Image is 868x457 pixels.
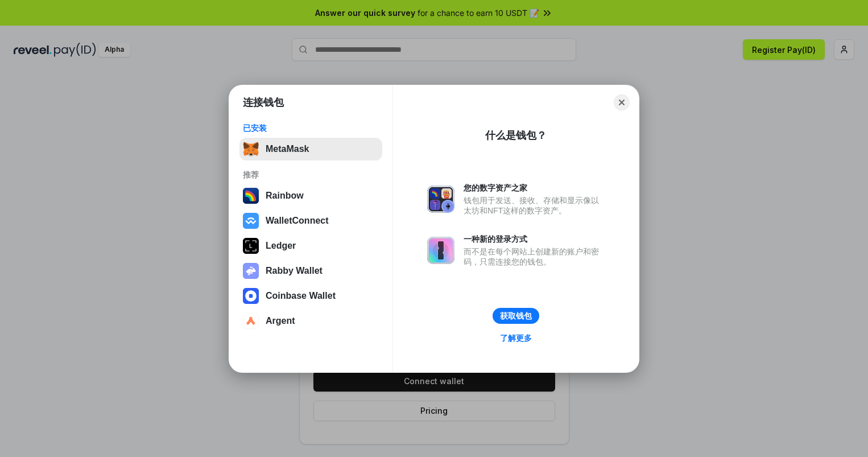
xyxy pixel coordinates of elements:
div: 一种新的登录方式 [464,234,605,244]
button: 获取钱包 [493,308,539,324]
div: Argent [266,316,295,326]
div: 钱包用于发送、接收、存储和显示像以太坊和NFT这样的数字资产。 [464,195,605,216]
button: WalletConnect [239,209,382,232]
button: Rainbow [239,184,382,207]
h1: 连接钱包 [243,96,284,109]
div: Rainbow [266,191,304,201]
div: 推荐 [243,170,379,180]
img: svg+xml,%3Csvg%20xmlns%3D%22http%3A%2F%2Fwww.w3.org%2F2000%2Fsvg%22%20fill%3D%22none%22%20viewBox... [427,237,454,264]
div: Ledger [266,241,296,251]
div: 获取钱包 [500,311,532,321]
div: MetaMask [266,144,309,154]
img: svg+xml,%3Csvg%20width%3D%2228%22%20height%3D%2228%22%20viewBox%3D%220%200%2028%2028%22%20fill%3D... [243,213,259,229]
button: Rabby Wallet [239,260,382,282]
img: svg+xml,%3Csvg%20width%3D%22120%22%20height%3D%22120%22%20viewBox%3D%220%200%20120%20120%22%20fil... [243,188,259,204]
button: Ledger [239,234,382,257]
div: 而不是在每个网站上创建新的账户和密码，只需连接您的钱包。 [464,246,605,267]
button: MetaMask [239,138,382,160]
a: 了解更多 [493,331,539,345]
img: svg+xml,%3Csvg%20width%3D%2228%22%20height%3D%2228%22%20viewBox%3D%220%200%2028%2028%22%20fill%3D... [243,288,259,304]
img: svg+xml,%3Csvg%20fill%3D%22none%22%20height%3D%2233%22%20viewBox%3D%220%200%2035%2033%22%20width%... [243,141,259,157]
img: svg+xml,%3Csvg%20xmlns%3D%22http%3A%2F%2Fwww.w3.org%2F2000%2Fsvg%22%20fill%3D%22none%22%20viewBox... [243,263,259,279]
div: Rabby Wallet [266,266,323,276]
div: 已安装 [243,123,379,133]
img: svg+xml,%3Csvg%20width%3D%2228%22%20height%3D%2228%22%20viewBox%3D%220%200%2028%2028%22%20fill%3D... [243,313,259,329]
img: svg+xml,%3Csvg%20xmlns%3D%22http%3A%2F%2Fwww.w3.org%2F2000%2Fsvg%22%20fill%3D%22none%22%20viewBox... [427,186,454,213]
div: 您的数字资产之家 [464,183,605,193]
div: WalletConnect [266,216,329,226]
img: svg+xml,%3Csvg%20xmlns%3D%22http%3A%2F%2Fwww.w3.org%2F2000%2Fsvg%22%20width%3D%2228%22%20height%3... [243,238,259,254]
button: Close [614,94,630,110]
div: 什么是钱包？ [485,129,547,142]
button: Argent [239,310,382,332]
button: Coinbase Wallet [239,285,382,307]
div: 了解更多 [500,333,532,343]
div: Coinbase Wallet [266,291,336,301]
